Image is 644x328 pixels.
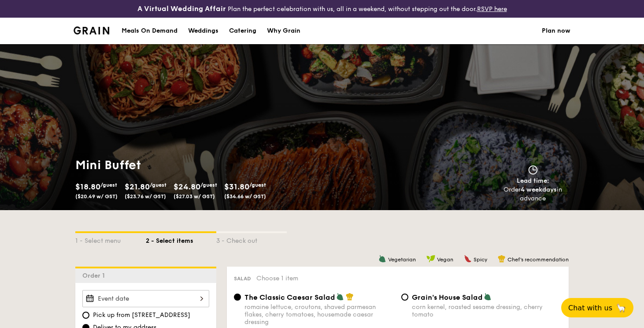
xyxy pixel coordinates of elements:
div: corn kernel, roasted sesame dressing, cherry tomato [412,303,562,318]
a: Meals On Demand [116,18,183,44]
input: The Classic Caesar Saladromaine lettuce, croutons, shaved parmesan flakes, cherry tomatoes, house... [234,294,241,301]
div: Weddings [188,18,218,44]
span: The Classic Caesar Salad [244,293,335,302]
img: icon-chef-hat.a58ddaea.svg [498,255,506,263]
strong: 4 weekdays [521,186,557,193]
img: icon-vegan.f8ff3823.svg [426,255,435,263]
span: Vegetarian [388,256,416,263]
input: Grain's House Saladcorn kernel, roasted sesame dressing, cherry tomato [401,294,408,301]
span: ($34.66 w/ GST) [224,193,266,200]
img: icon-vegetarian.fe4039eb.svg [484,293,492,301]
span: $24.80 [174,182,200,192]
button: Chat with us🦙 [561,298,633,317]
div: Order in advance [493,185,572,203]
span: $21.80 [125,182,150,192]
div: romaine lettuce, croutons, shaved parmesan flakes, cherry tomatoes, housemade caesar dressing [244,303,394,326]
span: ($27.03 w/ GST) [174,193,215,200]
span: /guest [200,182,217,188]
input: Event date [82,290,209,307]
span: 🦙 [616,303,626,313]
span: /guest [249,182,266,188]
span: Choose 1 item [256,275,298,282]
div: 3 - Check out [216,233,287,245]
span: Chat with us [568,304,612,312]
span: Grain's House Salad [412,293,483,302]
span: ($20.49 w/ GST) [75,193,118,200]
span: /guest [100,182,117,188]
a: Why Grain [262,18,306,44]
a: Plan now [542,18,570,44]
a: Logotype [74,26,109,34]
span: Chef's recommendation [507,256,569,263]
img: icon-chef-hat.a58ddaea.svg [346,293,354,301]
img: icon-vegetarian.fe4039eb.svg [378,255,386,263]
h4: A Virtual Wedding Affair [137,4,226,14]
div: 2 - Select items [146,233,216,245]
a: Catering [224,18,262,44]
span: Lead time: [517,177,549,185]
div: 1 - Select menu [75,233,146,245]
img: Grain [74,26,109,34]
span: $31.80 [224,182,249,192]
a: Weddings [183,18,224,44]
span: /guest [150,182,167,188]
span: ($23.76 w/ GST) [125,193,166,200]
div: Meals On Demand [122,18,178,44]
a: RSVP here [477,5,507,13]
div: Why Grain [267,18,300,44]
img: icon-vegetarian.fe4039eb.svg [336,293,344,301]
span: Pick up from [STREET_ADDRESS] [93,311,190,320]
img: icon-clock.2db775ea.svg [526,165,540,175]
span: Vegan [437,256,453,263]
span: Order 1 [82,272,108,279]
span: Spicy [474,256,487,263]
h1: Mini Buffet [75,157,318,173]
span: Salad [234,275,251,282]
div: Catering [229,18,256,44]
span: $18.80 [75,182,100,192]
img: icon-spicy.37a8142b.svg [464,255,472,263]
div: Plan the perfect celebration with us, all in a weekend, without stepping out the door. [107,4,537,14]
input: Pick up from [STREET_ADDRESS] [82,312,89,319]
